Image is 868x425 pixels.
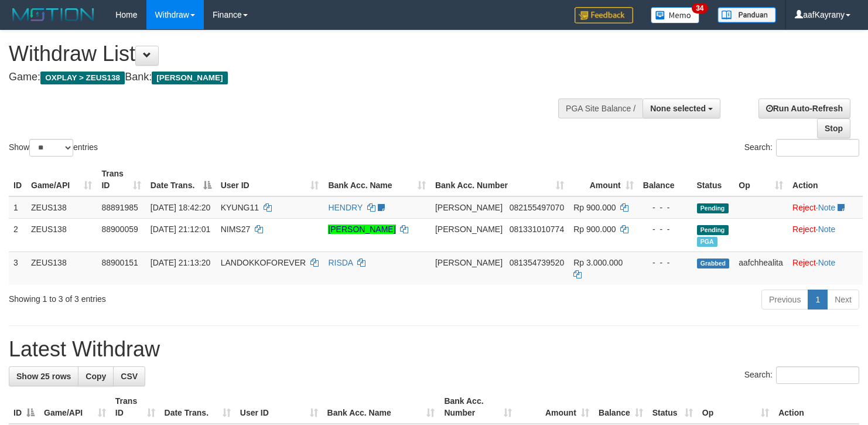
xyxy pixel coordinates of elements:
a: Next [827,290,859,310]
span: Rp 900.000 [573,225,616,234]
img: Feedback.jpg [575,7,633,23]
a: Show 25 rows [9,366,78,386]
span: [DATE] 21:12:01 [151,225,210,234]
th: Action [788,163,863,196]
label: Search: [744,366,859,384]
th: User ID: activate to sort column ascending [216,163,324,196]
td: ZEUS138 [26,251,97,285]
img: panduan.png [717,7,776,23]
span: Show 25 rows [16,372,71,381]
a: Note [818,225,836,234]
span: Rp 3.000.000 [573,258,623,267]
td: aafchhealita [734,251,788,285]
th: Balance [638,163,692,196]
th: ID [9,163,26,196]
span: Copy [86,372,106,381]
select: Showentries [29,139,73,157]
a: CSV [113,366,145,386]
a: Reject [792,258,816,267]
span: 88900059 [101,225,138,234]
th: User ID: activate to sort column ascending [235,390,323,424]
span: Grabbed [697,259,730,268]
th: ID: activate to sort column descending [9,390,39,424]
span: Rp 900.000 [573,203,616,212]
span: [DATE] 18:42:20 [151,203,210,212]
h1: Latest Withdraw [9,338,859,361]
th: Op: activate to sort column ascending [698,390,774,424]
span: [PERSON_NAME] [435,203,503,212]
img: MOTION_logo.png [9,6,98,23]
th: Bank Acc. Number: activate to sort column ascending [430,163,569,196]
span: Copy 081354739520 to clipboard [510,258,564,267]
div: - - - [643,223,688,235]
span: [PERSON_NAME] [435,258,503,267]
th: Amount: activate to sort column ascending [517,390,594,424]
th: Status [692,163,734,196]
a: HENDRY [328,203,363,212]
span: CSV [121,372,138,381]
span: Copy 082155497070 to clipboard [510,203,564,212]
div: - - - [643,257,688,268]
span: KYUNG11 [221,203,259,212]
label: Show entries [9,139,98,157]
th: Date Trans.: activate to sort column descending [146,163,216,196]
a: Note [818,203,836,212]
span: LANDOKKOFOREVER [221,258,306,267]
span: Copy 081331010774 to clipboard [510,225,564,234]
a: Stop [817,118,850,138]
span: [PERSON_NAME] [152,72,227,84]
th: Trans ID: activate to sort column ascending [111,390,160,424]
span: Pending [697,225,729,235]
a: 1 [808,290,828,310]
input: Search: [776,139,859,157]
img: Button%20Memo.svg [651,7,700,23]
a: RISDA [328,258,353,267]
span: Pending [697,203,729,213]
span: [DATE] 21:13:20 [151,258,210,267]
span: NIMS27 [221,225,251,234]
a: Run Auto-Refresh [758,98,850,118]
td: · [788,251,863,285]
a: Reject [792,225,816,234]
a: Previous [761,290,808,310]
td: 2 [9,218,26,251]
th: Bank Acc. Number: activate to sort column ascending [439,390,516,424]
td: 3 [9,251,26,285]
th: Bank Acc. Name: activate to sort column ascending [323,163,430,196]
span: None selected [650,104,706,113]
th: Status: activate to sort column ascending [648,390,698,424]
th: Date Trans.: activate to sort column ascending [160,390,235,424]
a: Note [818,258,836,267]
td: 1 [9,196,26,219]
th: Game/API: activate to sort column ascending [39,390,111,424]
th: Trans ID: activate to sort column ascending [97,163,145,196]
a: [PERSON_NAME] [328,225,395,234]
td: ZEUS138 [26,218,97,251]
th: Game/API: activate to sort column ascending [26,163,97,196]
span: 88900151 [101,258,138,267]
div: Showing 1 to 3 of 3 entries [9,288,353,305]
input: Search: [776,366,859,384]
button: None selected [643,98,720,118]
th: Action [774,390,859,424]
span: OXPLAY > ZEUS138 [40,72,125,84]
a: Copy [78,366,114,386]
th: Balance: activate to sort column ascending [594,390,648,424]
div: - - - [643,202,688,213]
td: · [788,218,863,251]
h4: Game: Bank: [9,72,567,83]
td: ZEUS138 [26,196,97,219]
a: Reject [792,203,816,212]
th: Amount: activate to sort column ascending [569,163,638,196]
span: Marked by aafchomsokheang [697,237,717,247]
th: Op: activate to sort column ascending [734,163,788,196]
span: 88891985 [101,203,138,212]
th: Bank Acc. Name: activate to sort column ascending [323,390,440,424]
div: PGA Site Balance / [558,98,643,118]
span: 34 [692,3,708,13]
td: · [788,196,863,219]
h1: Withdraw List [9,42,567,66]
span: [PERSON_NAME] [435,225,503,234]
label: Search: [744,139,859,157]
